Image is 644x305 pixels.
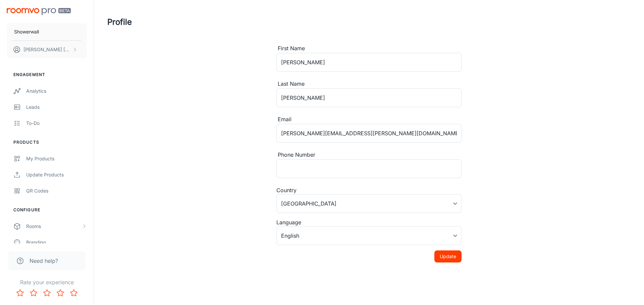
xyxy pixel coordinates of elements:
span: Need help? [30,257,58,265]
h1: Profile [107,16,132,28]
p: [PERSON_NAME] [PERSON_NAME] [23,46,71,53]
div: Leads [26,103,87,111]
div: QR Codes [26,187,87,195]
div: [GEOGRAPHIC_DATA] [276,194,462,213]
button: Update [434,250,462,262]
div: Analytics [26,87,87,95]
div: Update Products [26,171,87,178]
img: Roomvo PRO Beta [7,8,71,15]
button: Showerwall [7,23,87,41]
button: Rate 3 star [40,286,54,300]
div: Rooms [26,223,82,230]
div: Last Name [276,80,462,88]
button: Rate 2 star [27,286,40,300]
div: My Products [26,155,87,162]
div: English [276,226,462,245]
div: First Name [276,44,462,53]
p: Showerwall [14,28,39,35]
div: To-do [26,120,87,127]
div: Language [276,218,462,226]
button: Rate 4 star [54,286,67,300]
button: Rate 1 star [13,286,27,300]
div: Phone Number [276,151,462,159]
div: Country [276,186,462,194]
button: [PERSON_NAME] [PERSON_NAME] [7,41,87,58]
div: Branding [26,239,87,246]
button: Rate 5 star [67,286,80,300]
div: Email [276,115,462,124]
p: Rate your experience [5,278,88,286]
